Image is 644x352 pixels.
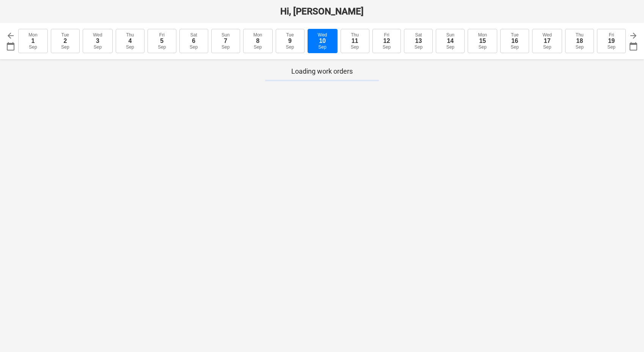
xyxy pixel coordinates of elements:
div: Fri [159,32,165,38]
button: Fri12Sep [372,29,401,53]
div: Fri [384,32,389,38]
div: 10 [319,38,326,44]
div: Sep [286,44,294,50]
button: Thu18Sep [565,29,594,53]
div: Wed [93,32,102,38]
div: Sun [221,32,229,38]
button: Sat13Sep [404,29,433,53]
button: Thu4Sep [116,29,145,53]
div: Sep [351,44,359,50]
span: arrow_forward [629,31,638,40]
div: Sep [446,44,454,50]
button: Mon1Sep [18,29,48,53]
button: Sun7Sep [211,29,240,53]
button: Sun14Sep [436,29,465,53]
button: Thu11Sep [341,29,369,53]
div: Sep [94,44,102,50]
div: Tue [511,32,518,38]
div: Sep [607,44,615,50]
button: Sat6Sep [179,29,208,53]
div: Fri [609,32,614,38]
button: Wed17Sep [532,29,562,53]
div: 18 [576,38,583,44]
div: Sat [415,32,422,38]
button: Tue9Sep [276,29,305,53]
div: 3 [96,38,99,44]
button: Tue2Sep [51,29,80,53]
div: 12 [383,38,390,44]
button: Tue16Sep [500,29,529,53]
button: Wed10Sep [308,29,338,53]
div: 9 [288,38,292,44]
div: 19 [608,38,615,44]
div: Tue [286,32,294,38]
div: 15 [479,38,486,44]
div: 14 [447,38,454,44]
div: Thu [351,32,359,38]
div: Sep [415,44,423,50]
div: 2 [63,38,67,44]
div: Sep [318,44,326,50]
div: Mon [28,32,37,38]
div: Sun [446,32,454,38]
div: 16 [511,38,518,44]
button: Fri19Sep [597,29,626,53]
div: Wed [542,32,551,38]
div: Sep [576,44,584,50]
div: Mon [253,32,262,38]
div: Sep [511,44,519,50]
div: 11 [352,38,358,44]
p: Loading work orders [265,67,379,76]
button: Wed3Sep [83,29,113,53]
button: Mon15Sep [468,29,497,53]
div: Sat [190,32,197,38]
div: Sep [543,44,551,50]
div: Thu [126,32,134,38]
div: Sep [383,44,391,50]
div: 1 [31,38,35,44]
div: Sep [158,44,166,50]
div: 7 [224,38,227,44]
span: arrow_back [6,31,15,40]
div: 13 [415,38,422,44]
div: 4 [128,38,132,44]
div: Tue [61,32,69,38]
div: Sep [221,44,229,50]
button: Fri5Sep [148,29,176,53]
button: Mon8Sep [243,29,273,53]
div: Sep [61,44,69,50]
div: 5 [160,38,163,44]
div: Sep [29,44,37,50]
div: Thu [576,32,584,38]
div: 8 [256,38,259,44]
div: 17 [544,38,551,44]
div: Mon [478,32,487,38]
div: Sep [190,44,198,50]
div: Sep [479,44,487,50]
div: Sep [254,44,262,50]
div: Sep [126,44,134,50]
div: Wed [318,32,327,38]
div: 6 [192,38,195,44]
